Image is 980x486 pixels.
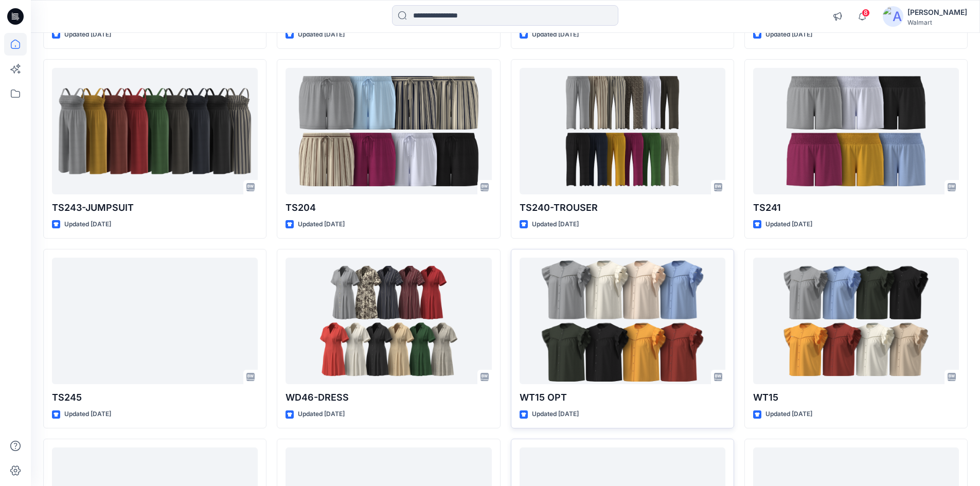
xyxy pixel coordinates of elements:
p: TS243-JUMPSUIT [52,201,258,215]
p: Updated [DATE] [532,29,579,40]
p: TS240-TROUSER [520,201,725,215]
span: 8 [862,9,870,17]
p: Updated [DATE] [298,219,345,230]
p: Updated [DATE] [64,409,111,420]
p: TS204 [286,201,491,215]
p: TS245 [52,390,258,405]
a: WT15 [753,258,959,385]
p: TS241 [753,201,959,215]
a: TS240-TROUSER [520,68,725,195]
p: Updated [DATE] [765,409,812,420]
p: Updated [DATE] [64,219,111,230]
p: Updated [DATE] [64,29,111,40]
p: Updated [DATE] [532,219,579,230]
a: TS204 [286,68,491,195]
p: Updated [DATE] [765,219,812,230]
p: WT15 OPT [520,390,725,405]
p: Updated [DATE] [298,409,345,420]
div: Walmart [907,19,967,26]
p: WT15 [753,390,959,405]
a: WT15 OPT [520,258,725,385]
a: TS241 [753,68,959,195]
p: Updated [DATE] [532,409,579,420]
p: Updated [DATE] [298,29,345,40]
img: avatar [883,6,903,27]
a: TS243-JUMPSUIT [52,68,258,195]
p: WD46-DRESS [286,390,491,405]
div: [PERSON_NAME] [907,6,967,19]
a: WD46-DRESS [286,258,491,385]
p: Updated [DATE] [765,29,812,40]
